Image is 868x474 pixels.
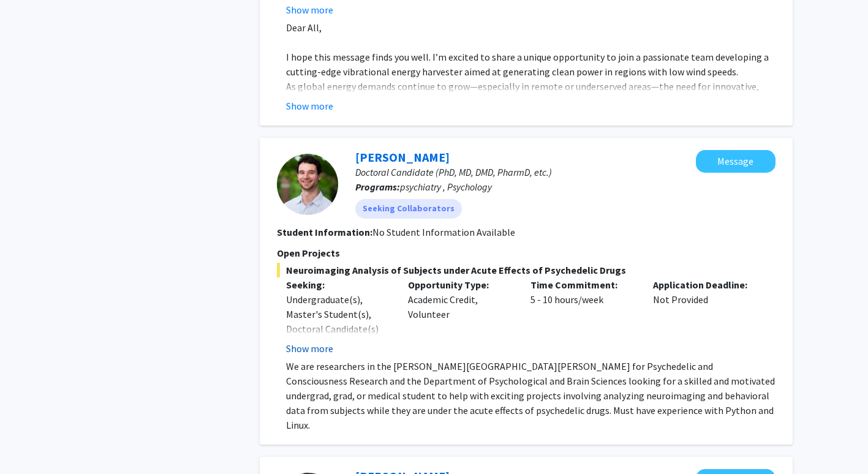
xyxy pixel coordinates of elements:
[286,79,776,138] p: As global energy demands continue to grow—especially in remote or underserved areas—the need for ...
[355,149,450,165] a: [PERSON_NAME]
[355,166,552,178] span: Doctoral Candidate (PhD, MD, DMD, PharmD, etc.)
[286,50,776,79] p: I hope this message finds you well. I’m excited to share a unique opportunity to join a passionat...
[286,277,390,292] p: Seeking:
[286,292,390,395] div: Undergraduate(s), Master's Student(s), Doctoral Candidate(s) (PhD, MD, DMD, PharmD, etc.), Medica...
[521,277,644,356] div: 5 - 10 hours/week
[286,2,333,17] button: Show more
[286,359,776,432] p: We are researchers in the [PERSON_NAME][GEOGRAPHIC_DATA][PERSON_NAME] for Psychedelic and Conscio...
[408,277,512,292] p: Opportunity Type:
[400,181,492,193] span: psychiatry , Psychology
[286,341,333,356] button: Show more
[277,226,372,238] b: Student Information:
[286,20,776,35] p: Dear All,
[696,150,776,173] button: Message Brian Winston
[286,99,333,113] button: Show more
[530,277,635,292] p: Time Commitment:
[355,181,400,193] b: Programs:
[399,277,521,356] div: Academic Credit, Volunteer
[277,263,776,277] span: Neuroimaging Analysis of Subjects under Acute Effects of Psychedelic Drugs
[372,226,515,238] span: No Student Information Available
[277,247,340,259] span: Open Projects
[355,199,462,219] mat-chip: Seeking Collaborators
[9,419,52,465] iframe: Chat
[644,277,766,356] div: Not Provided
[653,277,757,292] p: Application Deadline:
